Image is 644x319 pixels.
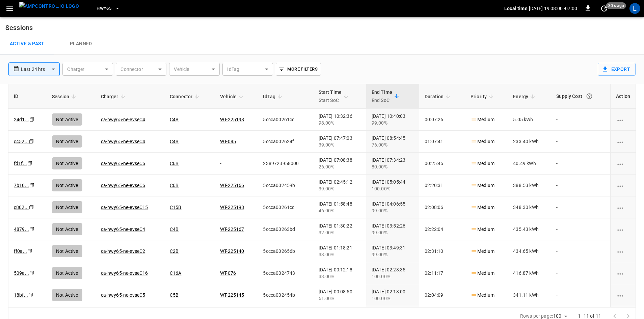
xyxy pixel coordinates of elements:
[170,292,179,298] a: C5B
[508,109,551,131] td: 5.05 kWh
[471,138,494,145] p: Medium
[372,207,414,214] div: 99.00%
[14,117,29,122] a: 24d1...
[220,183,244,188] a: WT-225166
[319,157,361,170] div: [DATE] 07:08:38
[8,84,47,109] th: ID
[319,185,361,192] div: 39.00%
[258,240,313,262] td: 5ccca002656b
[319,96,342,104] p: Start SoC
[419,218,465,240] td: 02:22:04
[508,153,551,175] td: 40.49 kWh
[551,240,610,262] td: -
[170,139,179,144] a: C4B
[21,63,60,76] div: Last 24 hrs
[551,109,610,131] td: -
[419,131,465,153] td: 01:07:41
[19,2,79,10] img: ampcontrol.io logo
[101,227,145,232] a: ca-hwy65-ne-evseC4
[220,227,244,232] a: WT-225167
[52,289,82,301] div: Not Active
[101,139,145,144] a: ca-hwy65-ne-evseC4
[28,138,35,145] div: copy
[471,92,495,101] span: Priority
[101,248,145,254] a: ca-hwy65-ne-evseC2
[319,266,361,280] div: [DATE] 00:12:18
[52,135,82,148] div: Not Active
[319,179,361,192] div: [DATE] 02:45:12
[27,247,33,255] div: copy
[29,182,35,189] div: copy
[372,229,414,236] div: 99.00%
[258,218,313,240] td: 5ccca00263bd
[220,117,244,122] a: WT-225198
[258,196,313,218] td: 5ccca00261cd
[52,92,78,101] span: Session
[220,92,245,101] span: Vehicle
[616,226,630,233] div: charging session options
[170,227,179,232] a: C4B
[372,135,414,148] div: [DATE] 08:54:45
[471,270,494,277] p: Medium
[551,218,610,240] td: -
[551,262,610,284] td: -
[52,201,82,213] div: Not Active
[419,262,465,284] td: 02:11:17
[319,88,351,104] span: Start TimeStart SoC
[28,204,35,211] div: copy
[372,222,414,236] div: [DATE] 03:52:26
[220,139,236,144] a: WT-085
[425,92,452,101] span: Duration
[616,182,630,189] div: charging session options
[610,84,636,109] th: Action
[419,196,465,218] td: 02:08:06
[14,205,29,210] a: c802...
[28,291,34,299] div: copy
[101,92,127,101] span: Charger
[419,109,465,131] td: 00:07:26
[372,88,392,104] div: End Time
[471,292,494,299] p: Medium
[616,116,630,123] div: charging session options
[372,141,414,148] div: 76.00%
[529,5,577,12] p: [DATE] 19:08:00 -07:00
[551,196,610,218] td: -
[319,295,361,302] div: 51.00%
[220,292,244,298] a: WT-225145
[372,88,401,104] span: End TimeEnd SoC
[97,5,111,12] span: HWY65
[52,245,82,257] div: Not Active
[52,113,82,126] div: Not Active
[419,175,465,196] td: 02:20:31
[14,139,29,144] a: c452...
[319,135,361,148] div: [DATE] 07:47:03
[616,204,630,211] div: charging session options
[220,270,236,276] a: WT-076
[319,229,361,236] div: 32.00%
[372,266,414,280] div: [DATE] 02:23:35
[556,90,605,102] div: Supply Cost
[319,222,361,236] div: [DATE] 01:30:22
[372,273,414,280] div: 100.00%
[372,251,414,258] div: 99.00%
[52,179,82,191] div: Not Active
[372,119,414,126] div: 99.00%
[170,270,182,276] a: C16A
[372,157,414,170] div: [DATE] 07:34:23
[101,161,145,166] a: ca-hwy65-ne-evseC6
[616,270,630,276] div: charging session options
[258,131,313,153] td: 5ccca002624f
[419,284,465,306] td: 02:04:09
[471,116,494,123] p: Medium
[319,273,361,280] div: 33.00%
[319,119,361,126] div: 98.00%
[319,207,361,214] div: 46.00%
[606,2,626,9] span: 30 s ago
[170,205,182,210] a: C15B
[319,141,361,148] div: 39.00%
[258,284,313,306] td: 5ccca002454b
[471,204,494,211] p: Medium
[319,251,361,258] div: 33.00%
[170,92,201,101] span: Connector
[372,185,414,192] div: 100.00%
